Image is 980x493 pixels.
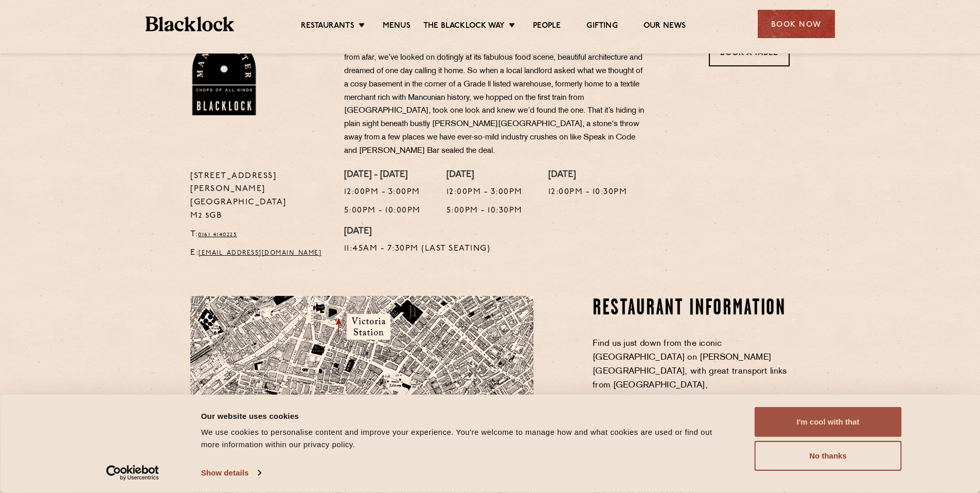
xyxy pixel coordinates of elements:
[201,465,261,481] a: Show details
[190,170,329,223] p: [STREET_ADDRESS][PERSON_NAME] [GEOGRAPHIC_DATA] M2 5GB
[344,170,421,181] h4: [DATE] - [DATE]
[199,250,322,256] a: [EMAIL_ADDRESS][DOMAIN_NAME]
[423,21,505,32] a: The Blacklock Way
[755,407,902,437] button: I'm cool with that
[301,21,354,32] a: Restaurants
[447,204,523,218] p: 5:00pm - 10:30pm
[383,21,411,32] a: Menus
[344,38,648,158] p: For some time now, we’ve held [GEOGRAPHIC_DATA] close to our hearts. Admirers from afar, we’ve lo...
[447,186,523,199] p: 12:00pm - 3:00pm
[344,204,421,218] p: 5:00pm - 10:00pm
[201,410,732,422] div: Our website uses cookies
[344,242,491,256] p: 11:45am - 7:30pm (Last Seating)
[586,21,617,32] a: Gifting
[755,441,902,471] button: No thanks
[593,340,787,403] span: Find us just down from the iconic [GEOGRAPHIC_DATA] on [PERSON_NAME][GEOGRAPHIC_DATA], with great...
[190,38,258,115] img: BL_Manchester_Logo-bleed.png
[548,186,628,199] p: 12:00pm - 10:30pm
[344,186,421,199] p: 12:00pm - 3:00pm
[548,170,628,181] h4: [DATE]
[593,296,790,322] h2: Restaurant Information
[344,226,491,238] h4: [DATE]
[198,232,237,238] a: 0161 4140225
[447,170,523,181] h4: [DATE]
[533,21,561,32] a: People
[87,465,177,481] a: Usercentrics Cookiebot - opens in a new window
[758,10,835,38] div: Book Now
[201,426,732,451] div: We use cookies to personalise content and improve your experience. You're welcome to manage how a...
[644,21,686,32] a: Our News
[190,246,329,260] p: E:
[146,16,235,31] img: BL_Textured_Logo-footer-cropped.svg
[190,228,329,241] p: T:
